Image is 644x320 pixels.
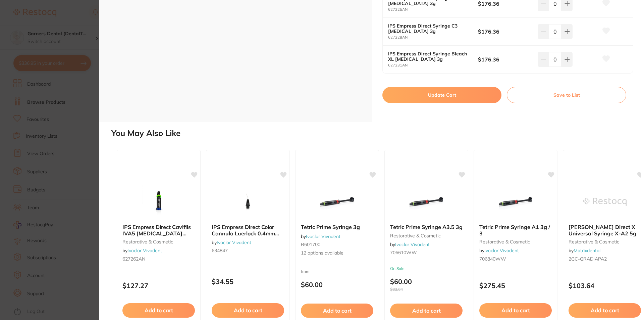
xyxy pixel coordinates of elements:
[306,233,340,239] a: Ivoclar Vivadent
[388,63,478,67] small: 627231AN
[212,239,251,245] span: by
[494,185,537,219] img: Tetric Prime Syringe A1 3g / 3
[388,51,469,62] b: IPS Empress Direct Syringe Bleach XL [MEDICAL_DATA] 3g
[484,247,519,254] a: Ivoclar Vivadent
[479,303,552,317] button: Add to cart
[301,281,373,288] p: $60.00
[301,242,373,247] small: B601700
[390,278,463,292] p: $60.00
[390,304,463,318] button: Add to cart
[569,303,641,317] button: Add to cart
[390,224,463,230] b: Tetric Prime Syringe A3.5 3g
[122,256,195,262] small: 627262AN
[217,239,251,245] a: Ivoclar Vivadent
[212,303,284,317] button: Add to cart
[122,224,195,236] b: IPS Empress Direct Cavifils IVA5 Dentin 0.2g / 10
[212,278,284,285] p: $34.55
[388,35,478,40] small: 627228AN
[574,247,600,254] a: Matrixdental
[122,239,195,244] small: restorative & cosmetic
[390,233,463,238] small: restorative & cosmetic
[569,256,641,262] small: 2GC-GRADIAPA2
[315,185,359,219] img: Tetric Prime Syringe 3g
[569,239,641,244] small: restorative & cosmetic
[479,224,552,236] b: Tetric Prime Syringe A1 3g / 3
[122,303,195,317] button: Add to cart
[569,224,641,236] b: GC Gradia Direct X Universal Syringe X-A2 5g
[390,241,430,247] span: by
[301,304,373,318] button: Add to cart
[405,185,448,219] img: Tetric Prime Syringe A3.5 3g
[382,87,501,103] button: Update Cart
[478,56,532,63] b: $176.36
[301,233,340,239] span: by
[388,23,469,34] b: IPS Empress Direct Syringe C3 [MEDICAL_DATA] 3g
[388,7,478,12] small: 627225AN
[111,129,641,138] h2: You May Also Like
[127,247,162,254] a: Ivoclar Vivadent
[479,256,552,262] small: 706840WW
[301,250,373,257] span: 12 options available
[137,185,180,219] img: IPS Empress Direct Cavifils IVA5 Dentin 0.2g / 10
[301,269,310,274] span: from
[479,239,552,244] small: restorative & cosmetic
[212,224,284,236] b: IPS Empress Direct Color Cannula Luerlock 0.4mm Black / 20
[479,282,552,289] p: $275.45
[583,185,627,219] img: GC Gradia Direct X Universal Syringe X-A2 5g
[507,87,626,103] button: Save to List
[478,28,532,35] b: $176.36
[301,224,373,230] b: Tetric Prime Syringe 3g
[390,266,463,271] small: On Sale
[390,287,463,292] span: $83.64
[390,250,463,255] small: 706610WW
[226,185,270,219] img: IPS Empress Direct Color Cannula Luerlock 0.4mm Black / 20
[395,241,430,247] a: Ivoclar Vivadent
[569,282,641,289] p: $103.64
[569,247,600,254] span: by
[479,247,519,254] span: by
[122,282,195,289] p: $127.27
[122,247,162,254] span: by
[212,248,284,253] small: 634847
